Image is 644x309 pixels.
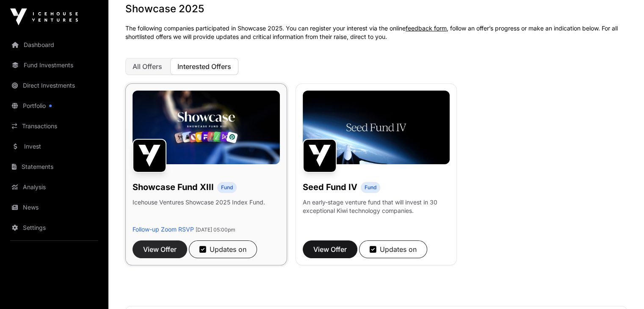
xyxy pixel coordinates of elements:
[313,244,347,254] span: View Offer
[7,76,102,95] a: Direct Investments
[177,62,231,71] span: Interested Offers
[303,91,450,164] img: Seed-Fund-4_Banner.jpg
[602,268,644,309] iframe: Chat Widget
[133,62,162,71] span: All Offers
[133,226,194,233] a: Follow-up Zoom RSVP
[170,58,238,75] button: Interested Offers
[7,56,102,74] a: Fund Investments
[359,240,427,258] button: Updates on
[125,58,169,75] button: All Offers
[125,2,627,16] h1: Showcase 2025
[189,240,257,258] button: Updates on
[406,25,447,32] a: feedback form
[7,157,102,176] a: Statements
[196,226,235,233] span: [DATE] 05:00pm
[133,91,280,164] img: Showcase-Fund-Banner-1.jpg
[133,240,187,258] button: View Offer
[7,198,102,217] a: News
[221,184,233,191] span: Fund
[199,244,246,254] div: Updates on
[10,8,78,25] img: Icehouse Ventures Logo
[7,36,102,54] a: Dashboard
[143,244,177,254] span: View Offer
[303,139,337,173] img: Seed Fund IV
[133,181,214,193] h1: Showcase Fund XIII
[7,137,102,156] a: Invest
[125,24,627,41] p: The following companies participated in Showcase 2025. You can register your interest via the onl...
[303,240,357,258] button: View Offer
[133,139,166,173] img: Showcase Fund XIII
[133,198,265,207] p: Icehouse Ventures Showcase 2025 Index Fund.
[370,244,417,254] div: Updates on
[365,184,376,191] span: Fund
[7,218,102,237] a: Settings
[7,97,102,115] a: Portfolio
[7,117,102,135] a: Transactions
[303,198,450,215] p: An early-stage venture fund that will invest in 30 exceptional Kiwi technology companies.
[7,178,102,196] a: Analysis
[303,181,357,193] h1: Seed Fund IV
